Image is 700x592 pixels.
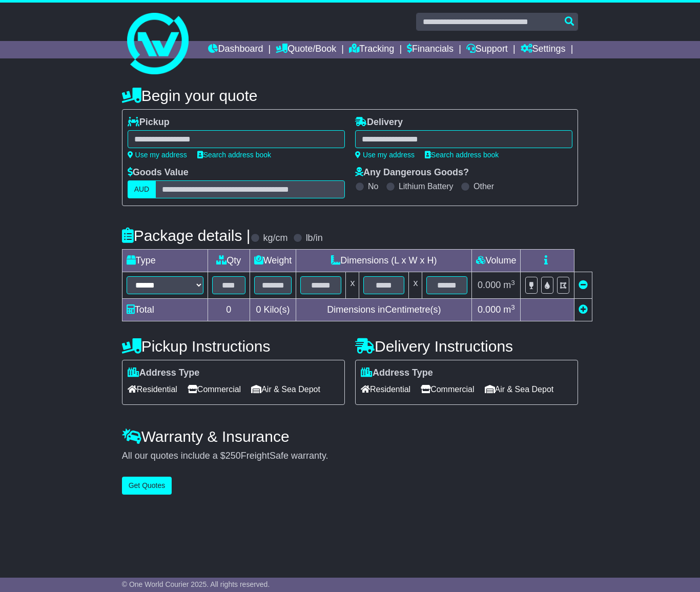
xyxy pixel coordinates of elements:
[263,233,288,244] label: kg/cm
[478,304,501,315] span: 0.000
[188,381,241,397] span: Commercial
[128,381,177,397] span: Residential
[478,280,501,290] span: 0.000
[399,181,454,191] label: Lithium Battery
[122,299,208,321] td: Total
[208,299,250,321] td: 0
[122,477,172,495] button: Get Quotes
[466,41,508,58] a: Support
[208,250,250,272] td: Qty
[122,580,270,588] span: © One World Courier 2025. All rights reserved.
[122,428,579,445] h4: Warranty & Insurance
[296,299,472,321] td: Dimensions in Centimetre(s)
[197,151,271,159] a: Search address book
[349,41,394,58] a: Tracking
[421,381,474,397] span: Commercial
[473,181,494,191] label: Other
[472,250,521,272] td: Volume
[128,368,200,379] label: Address Type
[122,338,345,355] h4: Pickup Instructions
[306,233,323,244] label: lb/in
[122,250,208,272] td: Type
[276,41,336,58] a: Quote/Book
[346,272,359,299] td: x
[128,151,187,159] a: Use my address
[511,303,515,311] sup: 3
[208,41,263,58] a: Dashboard
[256,304,261,315] span: 0
[225,451,241,461] span: 250
[296,250,472,272] td: Dimensions (L x W x H)
[355,151,415,159] a: Use my address
[485,381,554,397] span: Air & Sea Depot
[250,299,296,321] td: Kilo(s)
[128,180,156,198] label: AUD
[503,280,515,290] span: m
[425,151,499,159] a: Search address book
[361,381,410,397] span: Residential
[355,167,469,178] label: Any Dangerous Goods?
[122,451,579,462] div: All our quotes include a $ FreightSafe warranty.
[511,279,515,287] sup: 3
[361,368,433,379] label: Address Type
[250,250,296,272] td: Weight
[409,272,422,299] td: x
[122,87,579,104] h4: Begin your quote
[128,167,189,178] label: Goods Value
[355,338,578,355] h4: Delivery Instructions
[407,41,454,58] a: Financials
[579,280,588,290] a: Remove this item
[579,304,588,315] a: Add new item
[368,181,378,191] label: No
[122,227,251,244] h4: Package details |
[355,117,403,128] label: Delivery
[503,304,515,315] span: m
[251,381,320,397] span: Air & Sea Depot
[521,41,566,58] a: Settings
[128,117,170,128] label: Pickup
